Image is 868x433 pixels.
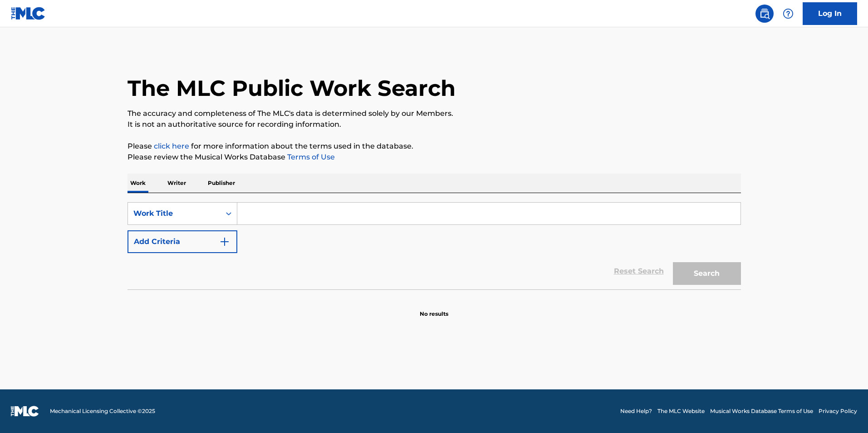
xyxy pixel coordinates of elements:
p: No results [420,299,448,318]
p: Publisher [205,174,238,193]
p: Please for more information about the terms used in the database. [128,141,741,152]
a: Musical Works Database Terms of Use [710,407,813,415]
p: Work [128,174,148,193]
img: logo [11,406,39,417]
img: search [759,8,770,19]
button: Add Criteria [128,230,237,253]
p: Please review the Musical Works Database [128,152,741,163]
a: Public Search [755,5,774,23]
div: Help [779,5,797,23]
img: help [783,8,794,19]
p: Writer [165,174,189,193]
p: The accuracy and completeness of The MLC's data is determined solely by our Members. [128,108,741,119]
img: MLC Logo [11,7,46,20]
a: Terms of Use [285,153,335,161]
form: Search Form [128,202,741,289]
a: Log In [803,2,857,25]
a: Need Help? [620,407,652,415]
a: Privacy Policy [819,407,857,415]
div: Work Title [133,208,215,219]
a: The MLC Website [657,407,705,415]
h1: The MLC Public Work Search [128,75,456,102]
img: 9d2ae6d4665cec9f34b9.svg [219,236,230,247]
p: It is not an authoritative source for recording information. [128,119,741,130]
span: Mechanical Licensing Collective © 2025 [50,407,155,415]
a: click here [154,142,189,150]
